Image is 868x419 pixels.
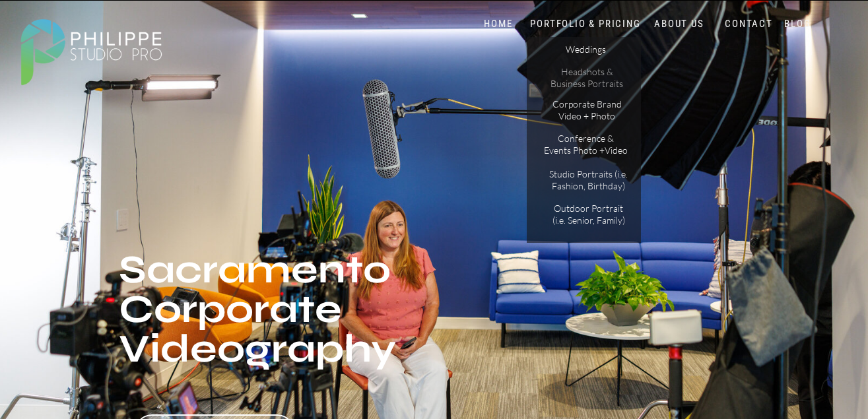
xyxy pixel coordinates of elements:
a: Conference & Events Photo +Video [544,133,628,156]
a: HOME [471,18,527,30]
a: Weddings [549,44,623,57]
a: Headshots & Business Portraits [550,66,624,89]
a: ABOUT US [651,18,708,30]
a: PORTFOLIO & PRICING [527,18,645,30]
a: BLOG [782,18,815,30]
a: CONTACT [722,18,776,30]
a: Outdoor Portrait (i.e. Senior, Family) [547,203,630,226]
a: Studio Portraits (i.e. Fashion, Birthday) [544,168,633,191]
a: Corporate Brand Video + Photo [550,98,624,121]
